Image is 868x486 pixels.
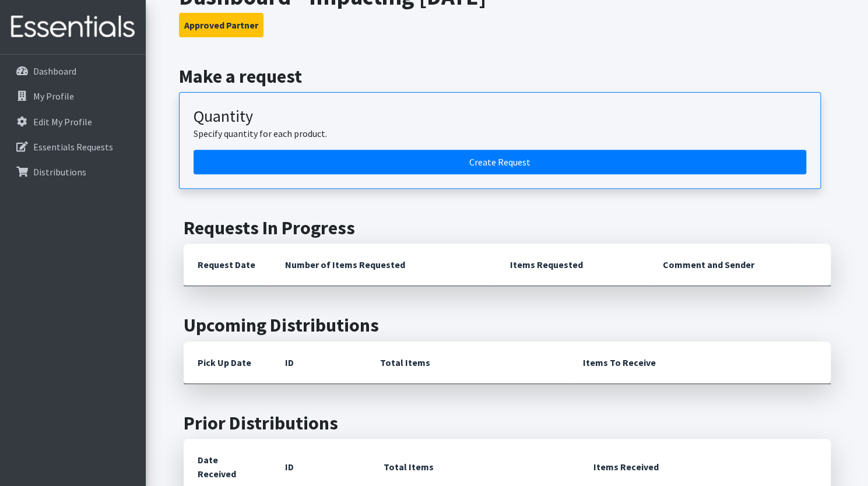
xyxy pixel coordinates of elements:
[496,244,649,286] th: Items Requested
[33,166,86,178] p: Distributions
[649,244,830,286] th: Comment and Sender
[33,90,74,102] p: My Profile
[5,84,141,108] a: My Profile
[5,59,141,83] a: Dashboard
[194,126,806,140] p: Specify quantity for each product.
[33,116,92,128] p: Edit My Profile
[184,412,831,434] h2: Prior Distributions
[194,107,806,126] h3: Quantity
[179,65,835,87] h2: Make a request
[33,141,113,153] p: Essentials Requests
[179,13,263,37] button: Approved Partner
[194,150,806,174] a: Create a request by quantity
[271,341,366,384] th: ID
[5,135,141,159] a: Essentials Requests
[366,341,569,384] th: Total Items
[271,244,496,286] th: Number of Items Requested
[184,217,831,239] h2: Requests In Progress
[184,341,271,384] th: Pick Up Date
[569,341,831,384] th: Items To Receive
[33,65,76,77] p: Dashboard
[5,8,141,47] img: HumanEssentials
[184,244,271,286] th: Request Date
[5,160,141,184] a: Distributions
[5,110,141,133] a: Edit My Profile
[184,314,831,336] h2: Upcoming Distributions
